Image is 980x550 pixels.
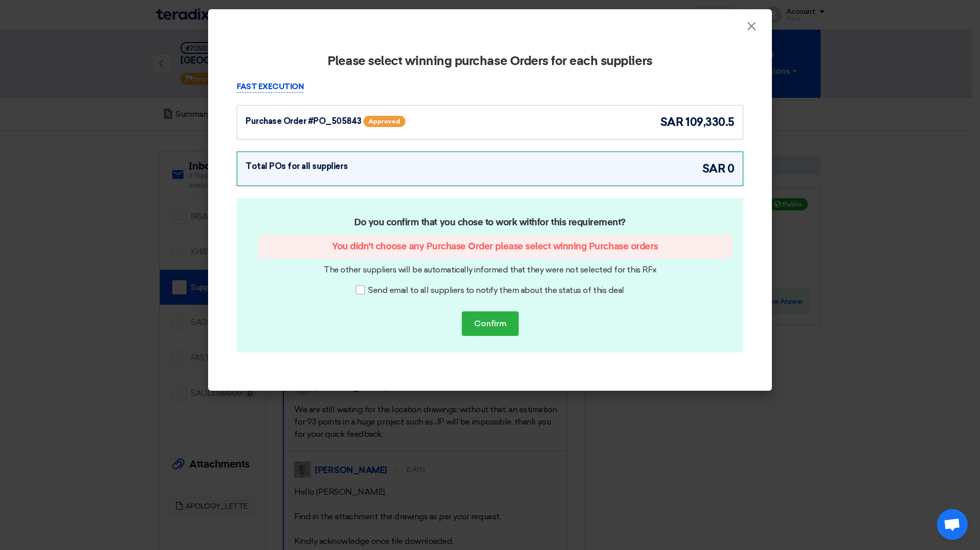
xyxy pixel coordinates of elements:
[685,114,734,131] span: 109,330.5
[258,216,722,230] h2: Do you confirm that you chose to work with for this requirement?
[258,235,732,259] h2: You didn't choose any Purchase Order please select winning Purchase orders
[462,311,519,336] button: Confirm
[237,54,743,69] h2: Please select winning purchase Orders for each suppliers
[363,116,405,127] span: Approved
[727,160,734,177] span: 0
[368,284,624,297] span: Send email to all suppliers to notify them about the status of this deal
[246,160,348,173] div: Total POs for all suppliers
[937,509,968,540] a: Open chat
[746,18,757,39] span: ×
[702,160,726,177] span: sar
[237,81,303,93] p: FAST EXECUTION
[253,264,727,276] div: The other suppliers will be automatically informed that they were not selected for this RFx
[246,115,361,128] div: Purchase Order #PO_505843
[660,114,684,131] span: sar
[738,16,765,37] button: Close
